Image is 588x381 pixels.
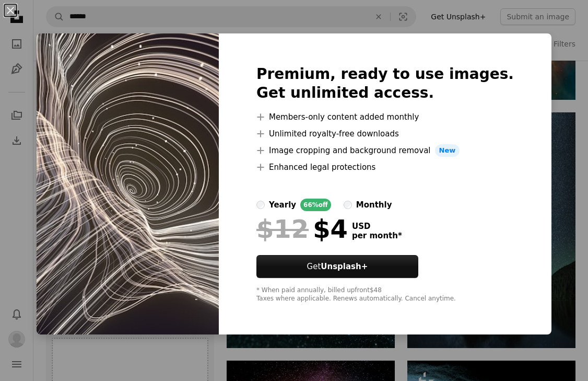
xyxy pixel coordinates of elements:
div: * When paid annually, billed upfront $48 Taxes where applicable. Renews automatically. Cancel any... [256,286,514,303]
a: GetUnsplash+ [256,255,418,278]
li: Unlimited royalty-free downloads [256,128,514,140]
input: monthly [344,201,352,209]
strong: Unsplash+ [321,262,368,271]
li: Enhanced legal protections [256,161,514,174]
input: yearly66%off [256,201,265,209]
img: premium_photo-1683121052285-0a62b61bbdcf [37,33,219,334]
li: Members-only content added monthly [256,111,514,123]
span: New [435,144,460,157]
div: yearly [269,199,296,211]
h2: Premium, ready to use images. Get unlimited access. [256,65,514,102]
span: USD [352,222,402,231]
span: per month * [352,231,402,240]
span: $12 [256,215,309,243]
div: monthly [356,199,392,211]
div: 66% off [300,199,331,211]
div: $4 [256,215,348,243]
li: Image cropping and background removal [256,144,514,157]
